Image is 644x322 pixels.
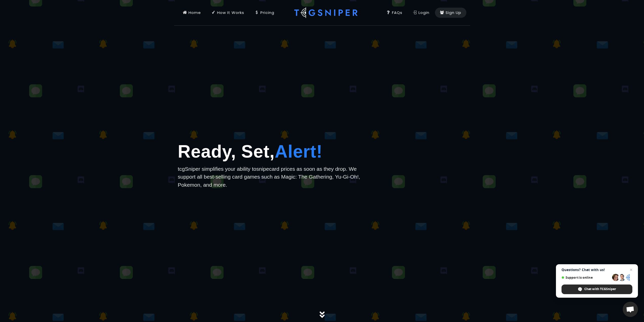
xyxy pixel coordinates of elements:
[435,8,466,18] a: Sign Up
[413,10,429,15] div: Login
[178,138,368,165] h1: Ready, Set,
[183,10,201,15] div: Home
[256,166,269,172] span: snipe
[386,10,402,15] div: FAQs
[562,285,632,294] span: Chat with TCGSniper
[255,10,274,15] div: Pricing
[623,302,638,317] a: Open chat
[562,276,610,279] span: Support is online
[584,287,616,291] span: Chat with TCGSniper
[562,268,632,272] span: Questions? Chat with us!
[178,165,368,189] p: tcgSniper simplifies your ability to card prices as soon as they drop. We support all best-sellin...
[440,10,461,15] div: Sign Up
[212,10,244,15] div: How It Works
[275,142,323,161] span: Alert!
